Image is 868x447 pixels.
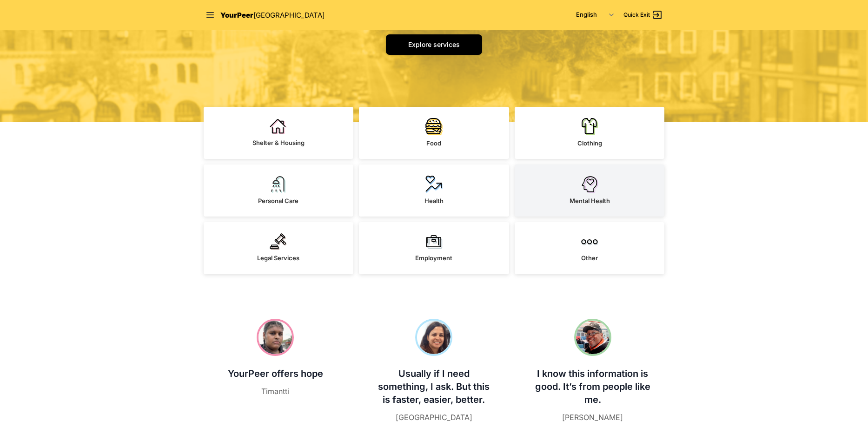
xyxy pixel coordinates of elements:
[217,386,334,397] figcaption: Timantti
[375,412,493,423] figcaption: [GEOGRAPHIC_DATA]
[577,139,602,147] span: Clothing
[204,222,354,274] a: Legal Services
[220,9,325,21] a: YourPeer[GEOGRAPHIC_DATA]
[515,107,665,159] a: Clothing
[258,197,298,204] span: Personal Care
[204,164,354,217] a: Personal Care
[581,254,598,262] span: Other
[415,254,452,262] span: Employment
[220,11,253,20] span: YourPeer
[359,222,509,274] a: Employment
[359,107,509,159] a: Food
[535,368,650,405] span: I know this information is good. It’s from people like me.
[515,164,665,217] a: Mental Health
[204,107,354,159] a: Shelter & Housing
[623,11,650,19] span: Quick Exit
[378,368,490,405] span: Usually if I need something, I ask. But this is faster, easier, better.
[424,197,444,204] span: Health
[623,9,663,20] a: Quick Exit
[408,40,460,48] span: Explore services
[570,197,610,204] span: Mental Health
[252,139,305,146] span: Shelter & Housing
[359,164,509,217] a: Health
[386,34,482,55] a: Explore services
[253,11,325,20] span: [GEOGRAPHIC_DATA]
[257,254,299,262] span: Legal Services
[426,139,441,147] span: Food
[228,368,323,379] span: YourPeer offers hope
[515,222,665,274] a: Other
[534,412,651,423] figcaption: [PERSON_NAME]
